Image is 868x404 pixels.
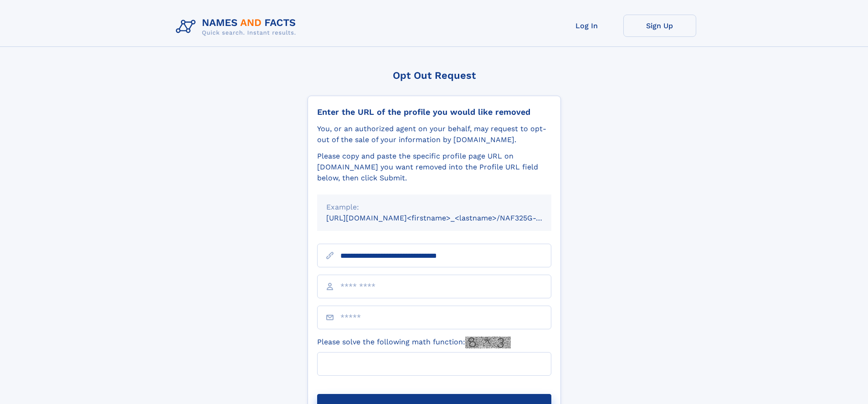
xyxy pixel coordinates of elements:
div: You, or an authorized agent on your behalf, may request to opt-out of the sale of your informatio... [317,123,551,145]
a: Sign Up [623,15,696,37]
small: [URL][DOMAIN_NAME]<firstname>_<lastname>/NAF325G-xxxxxxxx [326,214,569,222]
div: Please copy and paste the specific profile page URL on [DOMAIN_NAME] you want removed into the Pr... [317,151,551,184]
div: Example: [326,202,542,213]
a: Log In [550,15,623,37]
div: Enter the URL of the profile you would like removed [317,107,551,117]
div: Opt Out Request [308,70,561,81]
img: Logo Names and Facts [172,15,303,39]
label: Please solve the following math function: [317,337,511,348]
